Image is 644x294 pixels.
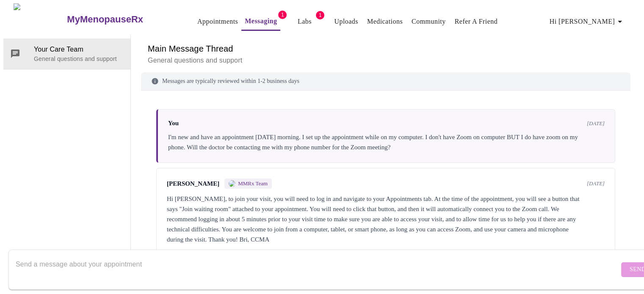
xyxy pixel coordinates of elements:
button: Refer a Friend [451,13,501,30]
a: MyMenopauseRx [66,5,177,34]
div: Your Care TeamGeneral questions and support [3,38,130,69]
span: [PERSON_NAME] [167,180,219,187]
button: Labs [291,13,318,30]
a: Appointments [197,16,238,27]
button: Appointments [194,13,241,30]
p: General questions and support [148,55,624,66]
div: Hi [PERSON_NAME], to join your visit, you will need to log in and navigate to your Appointments t... [167,194,605,245]
span: [DATE] [587,120,605,127]
span: [DATE] [587,180,605,187]
img: MMRX [229,180,235,187]
div: Messages are typically reviewed within 1-2 business days [141,72,630,91]
textarea: Send a message about your appointment [16,256,619,283]
button: Hi [PERSON_NAME] [546,13,628,30]
span: 1 [316,11,324,19]
p: General questions and support [34,55,124,63]
button: Uploads [331,13,362,30]
img: MyMenopauseRx Logo [14,3,66,35]
span: Hi [PERSON_NAME] [550,16,625,27]
h6: Main Message Thread [148,42,624,55]
div: I'm new and have an appointment [DATE] morning. I set up the appointment while on my computer. I ... [168,132,605,152]
span: Your Care Team [34,44,124,55]
a: Messaging [245,15,277,27]
a: Labs [298,16,312,27]
span: You [168,120,179,127]
a: Community [412,16,446,27]
h3: MyMenopauseRx [67,14,143,25]
button: Medications [364,13,406,30]
button: Messaging [241,13,280,31]
span: 1 [278,11,287,19]
a: Refer a Friend [455,16,498,27]
button: Community [408,13,449,30]
a: Uploads [334,16,358,27]
span: MMRx Team [238,180,268,187]
a: Medications [367,16,403,27]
